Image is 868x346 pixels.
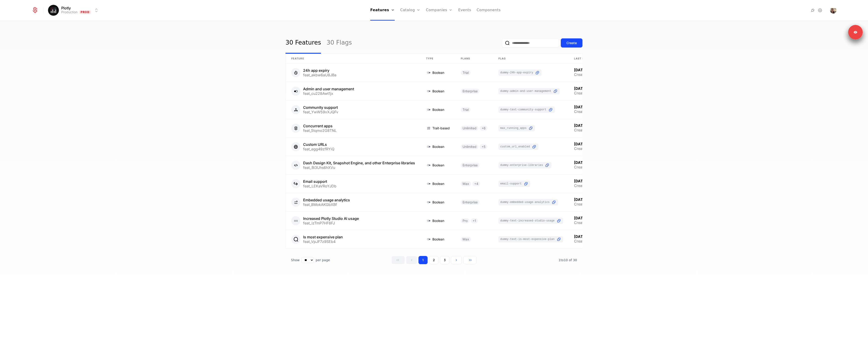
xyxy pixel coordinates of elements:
div: Page navigation [392,256,476,264]
button: Open user button [830,7,836,13]
img: Plotly [48,5,59,16]
button: Go to page 1 [418,256,428,264]
button: Go to next page [451,256,462,264]
button: Go to page 3 [440,256,450,264]
div: Production [61,10,77,14]
button: Go to previous page [406,256,417,264]
span: Show [291,258,300,262]
div: Create [566,41,577,45]
th: Plans [455,54,493,64]
button: Go to page 2 [429,256,439,264]
th: Last Modified [569,54,622,64]
button: Go to last page [463,256,476,264]
img: Chris P [830,7,836,13]
div: Table pagination [286,256,582,264]
button: Create [561,38,582,48]
a: Integrations [810,8,815,13]
span: Plotly [61,6,71,10]
select: Select page size [302,257,314,263]
a: 30 Features [286,32,321,54]
th: Type [421,54,455,64]
th: Feature [286,54,421,64]
span: Prod [79,10,91,14]
button: Select environment [49,5,99,15]
span: per page [316,258,330,262]
a: Settings [817,8,823,13]
a: 30 Flags [326,32,352,54]
span: 30 [558,258,577,262]
span: 1 to 10 of [558,258,573,262]
th: Flag [493,54,569,64]
button: Go to first page [392,256,405,264]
